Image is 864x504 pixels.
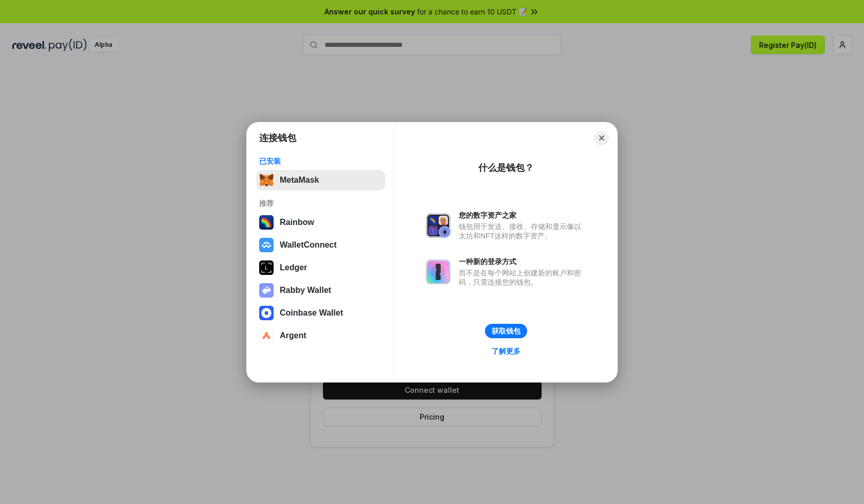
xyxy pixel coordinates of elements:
[256,303,385,323] button: Coinbase Wallet
[259,238,274,252] img: svg+xml,%3Csvg%20width%3D%2228%22%20height%3D%2228%22%20viewBox%3D%220%200%2028%2028%22%20fill%3D...
[485,324,527,338] button: 获取钱包
[459,222,586,240] div: 钱包用于发送、接收、存储和显示像以太坊和NFT这样的数字资产。
[259,260,274,275] img: svg+xml,%3Csvg%20xmlns%3D%22http%3A%2F%2Fwww.w3.org%2F2000%2Fsvg%22%20width%3D%2228%22%20height%3...
[259,199,382,208] div: 推荐
[256,235,385,255] button: WalletConnect
[280,331,307,340] div: Argent
[595,131,609,145] button: Close
[280,176,319,185] div: MetaMask
[280,263,307,272] div: Ledger
[485,344,527,358] a: 了解更多
[259,215,274,230] img: svg+xml,%3Csvg%20width%3D%22120%22%20height%3D%22120%22%20viewBox%3D%220%200%20120%20120%22%20fil...
[280,218,314,227] div: Rainbow
[259,173,274,187] img: svg+xml,%3Csvg%20fill%3D%22none%22%20height%3D%2233%22%20viewBox%3D%220%200%2035%2033%22%20width%...
[426,259,451,284] img: svg+xml,%3Csvg%20xmlns%3D%22http%3A%2F%2Fwww.w3.org%2F2000%2Fsvg%22%20fill%3D%22none%22%20viewBox...
[426,213,451,238] img: svg+xml,%3Csvg%20xmlns%3D%22http%3A%2F%2Fwww.w3.org%2F2000%2Fsvg%22%20fill%3D%22none%22%20viewBox...
[256,280,385,301] button: Rabby Wallet
[280,286,331,295] div: Rabby Wallet
[259,132,296,144] h1: 连接钱包
[259,157,382,166] div: 已安装
[459,257,586,266] div: 一种新的登录方式
[459,211,586,220] div: 您的数字资产之家
[492,326,520,336] div: 获取钱包
[459,268,586,287] div: 而不是在每个网站上创建新的账户和密码，只需连接您的钱包。
[280,308,343,318] div: Coinbase Wallet
[256,170,385,190] button: MetaMask
[492,346,520,356] div: 了解更多
[280,240,337,250] div: WalletConnect
[259,306,274,320] img: svg+xml,%3Csvg%20width%3D%2228%22%20height%3D%2228%22%20viewBox%3D%220%200%2028%2028%22%20fill%3D...
[256,212,385,233] button: Rainbow
[259,283,274,298] img: svg+xml,%3Csvg%20xmlns%3D%22http%3A%2F%2Fwww.w3.org%2F2000%2Fsvg%22%20fill%3D%22none%22%20viewBox...
[256,257,385,278] button: Ledger
[256,325,385,346] button: Argent
[478,162,534,174] div: 什么是钱包？
[259,328,274,343] img: svg+xml,%3Csvg%20width%3D%2228%22%20height%3D%2228%22%20viewBox%3D%220%200%2028%2028%22%20fill%3D...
